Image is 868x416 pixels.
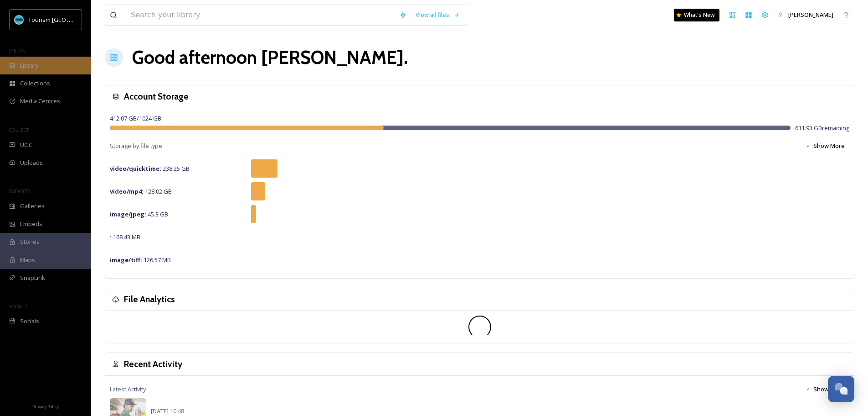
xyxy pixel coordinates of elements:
[801,137,849,155] button: Show More
[795,124,849,132] span: 611.93 GB remaining
[110,256,171,264] span: 126.57 MB
[110,187,144,195] strong: video/mp4 :
[110,385,146,394] span: Latest Activity
[828,376,854,402] button: Open Chat
[110,210,168,218] span: 45.3 GB
[124,293,175,306] h3: File Analytics
[32,400,59,411] a: Privacy Policy
[124,90,189,103] h3: Account Storage
[9,303,27,310] span: SOCIALS
[28,15,110,24] span: Tourism [GEOGRAPHIC_DATA]
[9,188,30,195] span: WIDGETS
[20,220,42,228] span: Embeds
[110,210,146,218] strong: image/jpeg :
[411,6,464,24] a: View all files
[20,61,38,70] span: Library
[110,164,161,173] strong: video/quicktime :
[110,233,140,241] span: 168.43 MB
[132,44,408,71] h1: Good afternoon [PERSON_NAME] .
[20,97,60,105] span: Media Centres
[20,317,39,326] span: Socials
[20,202,45,211] span: Galleries
[110,233,112,241] strong: :
[110,164,190,173] span: 238.25 GB
[674,9,719,21] a: What's New
[110,256,142,264] strong: image/tiff :
[124,358,182,371] h3: Recent Activity
[20,141,32,149] span: UGC
[20,274,45,282] span: SnapLink
[773,6,838,24] a: [PERSON_NAME]
[126,5,395,25] input: Search your library
[32,404,59,410] span: Privacy Policy
[788,11,833,19] span: [PERSON_NAME]
[20,158,43,167] span: Uploads
[801,380,849,398] button: Show More
[110,187,172,195] span: 128.02 GB
[20,79,50,88] span: Collections
[9,126,29,133] span: COLLECT
[110,142,162,150] span: Storage by file type
[15,15,24,24] img: tourism_nanaimo_logo.jpeg
[151,407,184,415] span: [DATE] 10:48
[110,114,161,122] span: 412.07 GB / 1024 GB
[9,47,25,54] span: MEDIA
[20,237,40,246] span: Stories
[20,256,35,264] span: Maps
